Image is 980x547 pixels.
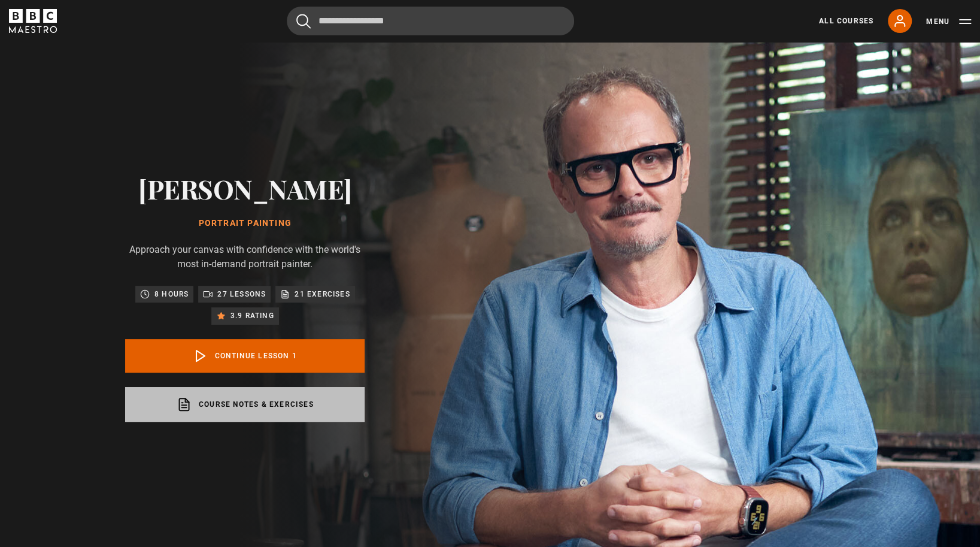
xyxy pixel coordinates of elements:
[125,339,365,373] a: Continue lesson 1
[819,16,873,26] a: All Courses
[287,7,574,35] input: Search
[154,288,189,300] p: 8 hours
[125,173,365,204] h2: [PERSON_NAME]
[926,16,971,28] button: Toggle navigation
[125,219,365,228] h1: Portrait Painting
[125,243,365,271] p: Approach your canvas with confidence with the world's most in-demand portrait painter.
[296,14,311,29] button: Submit the search query
[9,9,57,33] svg: BBC Maestro
[125,387,365,422] a: Course notes & exercises
[217,288,266,300] p: 27 lessons
[230,310,274,322] p: 3.9 rating
[295,288,350,300] p: 21 exercises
